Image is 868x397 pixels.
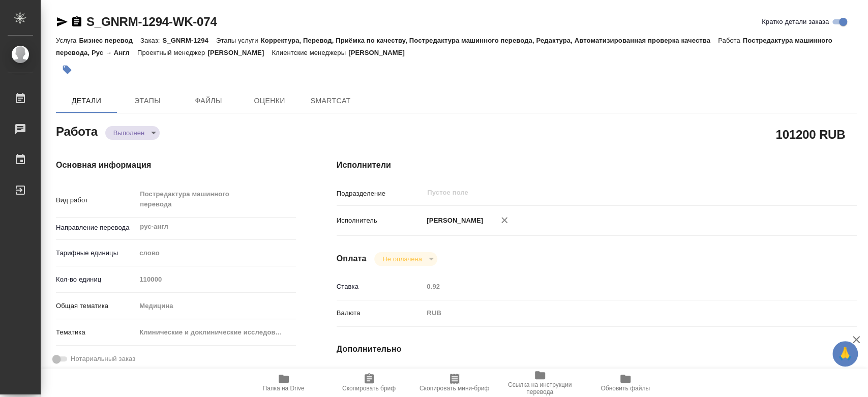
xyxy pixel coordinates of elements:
[423,216,483,226] p: [PERSON_NAME]
[56,58,78,81] button: Добавить тэг
[56,301,136,311] p: Общая тематика
[337,282,424,292] p: Ставка
[136,245,295,262] div: слово
[56,16,68,28] button: Скопировать ссылку для ЯМессенджера
[184,95,233,107] span: Файлы
[216,37,261,44] p: Этапы услуги
[136,297,295,315] div: Медицина
[497,369,583,397] button: Ссылка на инструкции перевода
[79,37,140,44] p: Бизнес перевод
[423,304,813,322] div: RUB
[426,187,789,199] input: Пустое поле
[342,385,396,392] span: Скопировать бриф
[136,272,295,287] input: Пустое поле
[493,209,516,231] button: Удалить исполнителя
[337,189,424,199] p: Подразделение
[137,49,207,56] p: Проектный менеджер
[62,95,111,107] span: Детали
[123,95,172,107] span: Этапы
[412,369,497,397] button: Скопировать мини-бриф
[71,16,83,28] button: Скопировать ссылку
[136,324,295,341] div: Клинические и доклинические исследования
[374,252,437,266] div: Выполнен
[601,385,650,392] span: Обновить файлы
[306,95,355,107] span: SmartCat
[337,308,424,318] p: Валюта
[56,248,136,258] p: Тарифные единицы
[245,95,294,107] span: Оценки
[105,126,160,140] div: Выполнен
[337,159,857,171] h4: Исполнители
[326,369,412,397] button: Скопировать бриф
[56,37,79,44] p: Услуга
[337,216,424,226] p: Исполнитель
[140,37,162,44] p: Заказ:
[56,159,296,171] h4: Основная информация
[762,17,829,27] span: Кратко детали заказа
[162,37,216,44] p: S_GNRM-1294
[423,279,813,294] input: Пустое поле
[503,381,577,395] span: Ссылка на инструкции перевода
[832,341,858,367] button: 🙏
[263,385,305,392] span: Папка на Drive
[272,49,348,56] p: Клиентские менеджеры
[583,369,668,397] button: Обновить файлы
[420,385,489,392] span: Скопировать мини-бриф
[337,253,367,265] h4: Оплата
[110,129,147,137] button: Выполнен
[379,255,425,263] button: Не оплачена
[56,274,136,285] p: Кол-во единиц
[207,49,272,56] p: [PERSON_NAME]
[56,121,98,140] h2: Работа
[86,15,217,28] a: S_GNRM-1294-WK-074
[337,343,857,355] h4: Дополнительно
[56,195,136,205] p: Вид работ
[718,37,743,44] p: Работа
[261,37,718,44] p: Корректура, Перевод, Приёмка по качеству, Постредактура машинного перевода, Редактура, Автоматизи...
[71,354,135,364] span: Нотариальный заказ
[56,223,136,233] p: Направление перевода
[836,343,854,364] span: 🙏
[56,327,136,338] p: Тематика
[775,126,845,143] h2: 101200 RUB
[241,369,326,397] button: Папка на Drive
[348,49,412,56] p: [PERSON_NAME]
